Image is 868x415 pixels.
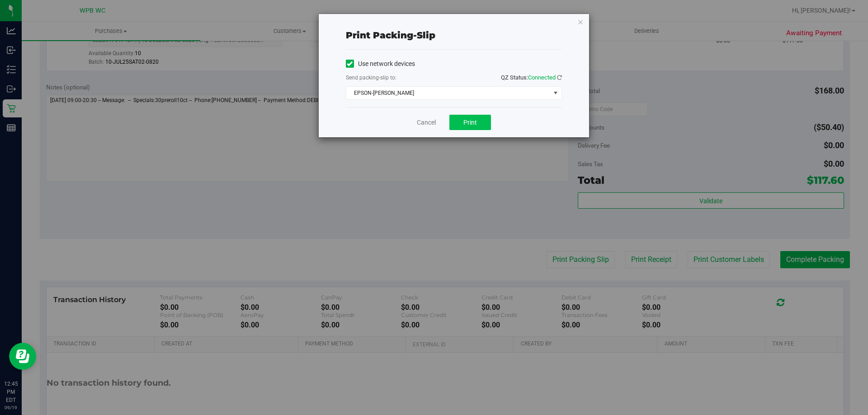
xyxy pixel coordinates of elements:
label: Send packing-slip to: [346,74,396,82]
iframe: Resource center [9,343,36,370]
span: Print packing-slip [346,30,435,41]
label: Use network devices [346,59,415,69]
button: Print [449,115,491,130]
span: EPSON-[PERSON_NAME] [346,87,550,99]
span: select [550,87,561,99]
a: Cancel [417,118,436,127]
span: Print [463,119,477,126]
span: QZ Status: [501,74,562,81]
span: Connected [528,74,556,81]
